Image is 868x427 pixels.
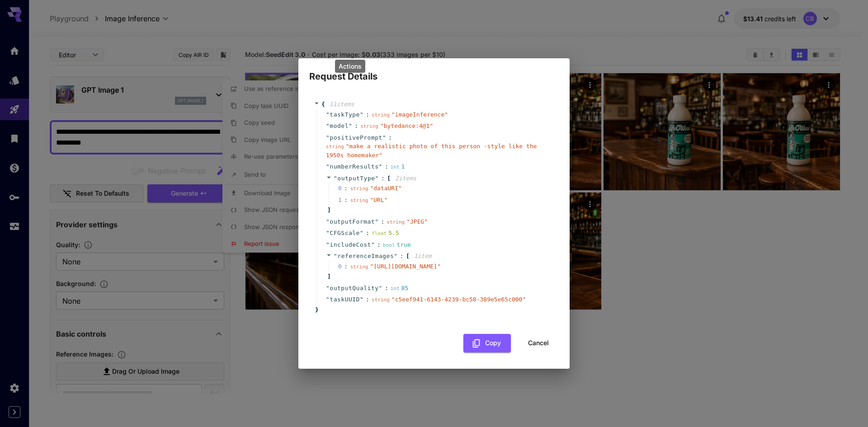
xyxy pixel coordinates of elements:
[344,262,348,271] div: :
[371,241,375,248] span: "
[394,253,397,259] span: "
[375,175,379,182] span: "
[330,101,354,108] span: 11 item s
[326,134,330,141] span: "
[377,240,381,249] span: :
[372,230,387,236] span: float
[326,206,331,215] span: ]
[326,230,330,236] span: "
[406,252,410,261] span: [
[381,217,385,226] span: :
[326,218,330,225] span: "
[360,230,363,236] span: "
[338,262,350,271] span: 0
[366,229,369,238] span: :
[372,229,399,238] div: 5.5
[383,240,411,249] div: true
[350,264,368,270] span: string
[395,175,416,182] span: 2 item s
[366,295,369,304] span: :
[330,162,378,171] span: numberResults
[337,175,375,182] span: outputType
[385,162,388,171] span: :
[344,196,348,205] div: :
[330,122,349,131] span: model
[370,185,401,192] span: " dataURI "
[380,122,433,129] span: " bytedance:4@1 "
[382,134,386,141] span: "
[354,122,358,131] span: :
[360,296,363,303] span: "
[391,162,405,171] div: 1
[326,272,331,281] span: ]
[387,174,391,183] span: [
[326,285,330,291] span: "
[379,163,382,170] span: "
[406,218,428,225] span: " JPEG "
[330,217,375,226] span: outputFormat
[375,218,378,225] span: "
[414,253,432,259] span: 1 item
[391,284,409,293] div: 85
[338,184,350,193] span: 0
[349,122,352,129] span: "
[326,163,330,170] span: "
[400,252,404,261] span: :
[379,285,382,291] span: "
[330,240,371,249] span: includeCost
[326,143,537,159] span: " make a realistic photo of this person -style like the 1950s homemaker "
[383,242,395,248] span: bool
[326,111,330,118] span: "
[463,334,511,352] button: Copy
[330,229,360,238] span: CFGScale
[370,263,441,270] span: " [URL][DOMAIN_NAME] "
[360,123,378,129] span: string
[372,112,390,118] span: string
[334,253,337,259] span: "
[360,111,363,118] span: "
[314,305,319,314] span: }
[330,110,360,119] span: taskType
[381,174,385,183] span: :
[326,241,330,248] span: "
[326,122,330,129] span: "
[344,184,348,193] div: :
[391,286,400,291] span: int
[338,196,350,205] span: 1
[337,253,394,259] span: referenceImages
[392,111,448,118] span: " imageInference "
[392,296,526,303] span: " c5eef941-6143-4239-bc58-389e5e65c000 "
[391,164,400,170] span: int
[334,175,337,182] span: "
[385,284,388,293] span: :
[330,295,360,304] span: taskUUID
[326,296,330,303] span: "
[321,100,325,109] span: {
[350,197,368,203] span: string
[330,284,378,293] span: outputQuality
[518,334,559,352] button: Cancel
[370,197,387,203] span: " URL "
[326,144,344,150] span: string
[298,58,570,84] h2: Request Details
[350,186,368,192] span: string
[330,133,382,142] span: positivePrompt
[388,133,392,142] span: :
[372,297,390,303] span: string
[335,60,365,73] div: Actions
[387,219,405,225] span: string
[366,110,369,119] span: :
